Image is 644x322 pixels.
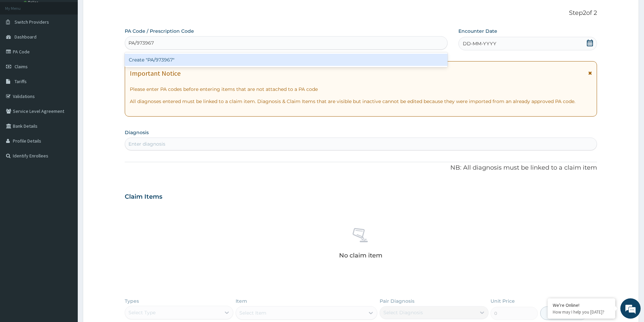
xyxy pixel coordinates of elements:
span: Switch Providers [15,19,49,25]
label: Diagnosis [125,129,149,136]
h3: Claim Items [125,193,162,201]
label: PA Code / Prescription Code [125,28,194,34]
span: Claims [15,64,28,70]
p: All diagnoses entered must be linked to a claim item. Diagnosis & Claim Items that are visible bu... [130,98,592,105]
p: No claim item [339,252,382,259]
div: We're Online! [553,302,610,308]
div: Minimize live chat window [111,3,127,20]
h1: Important Notice [130,70,181,77]
div: Enter diagnosis [128,141,165,147]
label: Encounter Date [458,28,497,34]
p: How may I help you today? [553,309,610,315]
span: DD-MM-YYYY [463,40,496,47]
span: Dashboard [15,34,37,40]
p: Step 2 of 2 [125,9,597,17]
p: NB: All diagnosis must be linked to a claim item [125,164,597,172]
div: Create "PA/973967" [125,54,448,66]
span: Tariffs [15,78,27,84]
img: d_794563401_company_1708531726252_794563401 [13,34,27,51]
textarea: Type your message and hit 'Enter' [3,184,129,208]
p: Please enter PA codes before entering items that are not attached to a PA code [130,86,592,93]
span: We're online! [39,85,93,153]
div: Chat with us now [35,38,114,47]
